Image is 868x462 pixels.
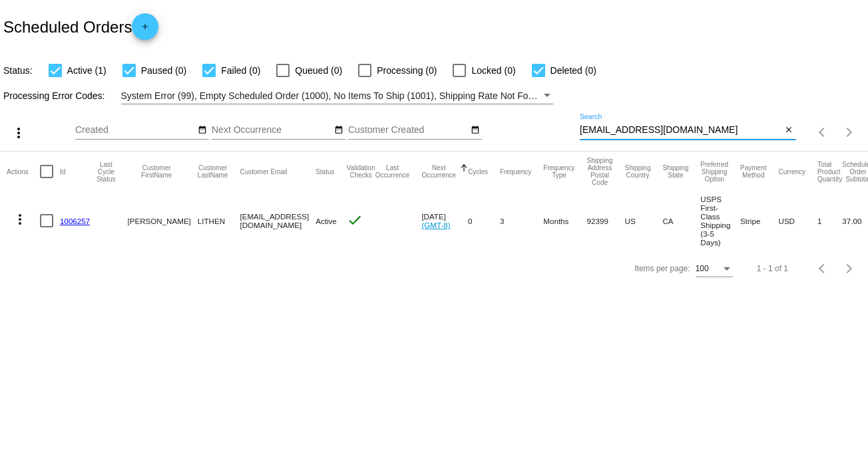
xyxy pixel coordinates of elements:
[295,62,342,78] span: Queued (0)
[740,164,766,179] button: Change sorting for PaymentMethod.Type
[779,168,806,175] button: Change sorting for CurrencyIso
[700,191,740,250] mat-cell: USPS First-Class Shipping (3-5 Days)
[127,164,185,179] button: Change sorting for CustomerFirstName
[757,264,788,273] div: 1 - 1 of 1
[809,255,836,282] button: Previous page
[587,191,625,250] mat-cell: 92399
[580,125,782,136] input: Search
[97,161,115,183] button: Change sorting for LastProcessingCycleId
[334,125,343,136] mat-icon: date_range
[3,65,33,76] span: Status:
[11,125,27,141] mat-icon: more_vert
[817,152,842,191] mat-header-cell: Total Product Quantity
[12,211,28,227] mat-icon: more_vert
[316,217,337,225] span: Active
[240,191,316,250] mat-cell: [EMAIL_ADDRESS][DOMAIN_NAME]
[7,152,40,191] mat-header-cell: Actions
[3,90,105,101] span: Processing Error Codes:
[240,168,287,175] button: Change sorting for CustomerEmail
[375,164,410,179] button: Change sorting for LastOccurrenceUtc
[662,191,700,250] mat-cell: CA
[809,119,836,146] button: Previous page
[198,191,240,250] mat-cell: LITHEN
[347,152,375,191] mat-header-cell: Validation Checks
[60,217,90,225] a: 1006257
[662,164,688,179] button: Change sorting for ShippingState
[60,168,65,175] button: Change sorting for Id
[817,191,842,250] mat-cell: 1
[3,13,158,40] h2: Scheduled Orders
[198,125,207,136] mat-icon: date_range
[836,255,863,282] button: Next page
[625,191,663,250] mat-cell: US
[421,164,456,179] button: Change sorting for NextOccurrenceUtc
[696,265,733,274] mat-select: Items per page:
[198,164,228,179] button: Change sorting for CustomerLastName
[500,168,531,175] button: Change sorting for Frequency
[782,124,796,138] button: Clear
[137,22,153,38] mat-icon: add
[543,164,574,179] button: Change sorting for FrequencyType
[700,161,728,183] button: Change sorting for PreferredShippingOption
[740,191,778,250] mat-cell: Stripe
[221,62,260,78] span: Failed (0)
[779,191,818,250] mat-cell: USD
[212,125,331,136] input: Next Occurrence
[75,125,195,136] input: Created
[421,221,450,229] a: (GMT-8)
[587,157,613,186] button: Change sorting for ShippingPostcode
[377,62,437,78] span: Processing (0)
[421,191,468,250] mat-cell: [DATE]
[347,212,363,228] mat-icon: check
[836,119,863,146] button: Next page
[625,164,651,179] button: Change sorting for ShippingCountry
[784,125,793,136] mat-icon: close
[121,88,554,104] mat-select: Filter by Processing Error Codes
[468,168,488,175] button: Change sorting for Cycles
[471,125,480,136] mat-icon: date_range
[141,62,186,78] span: Paused (0)
[634,264,690,273] div: Items per page:
[67,62,107,78] span: Active (1)
[696,264,709,273] span: 100
[348,125,468,136] input: Customer Created
[468,191,500,250] mat-cell: 0
[550,62,596,78] span: Deleted (0)
[127,191,197,250] mat-cell: [PERSON_NAME]
[316,168,334,175] button: Change sorting for Status
[500,191,543,250] mat-cell: 3
[471,62,515,78] span: Locked (0)
[543,191,586,250] mat-cell: Months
